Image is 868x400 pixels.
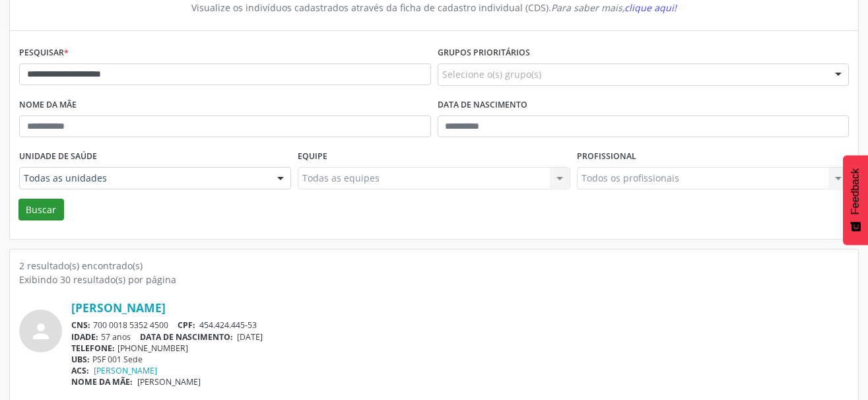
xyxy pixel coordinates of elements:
span: Todas as unidades [24,172,264,185]
label: Grupos prioritários [438,43,530,63]
span: NOME DA MÃE: [71,376,133,387]
span: ACS: [71,365,89,376]
div: Visualize os indivíduos cadastrados através da ficha de cadastro individual (CDS). [28,1,840,15]
button: Buscar [18,199,64,221]
div: 700 0018 5352 4500 [71,319,849,331]
div: 2 resultado(s) encontrado(s) [19,259,849,273]
span: [DATE] [237,331,263,343]
button: Feedback - Mostrar pesquisa [843,155,868,245]
label: Nome da mãe [19,95,77,116]
a: [PERSON_NAME] [71,300,166,315]
label: Data de nascimento [438,95,527,116]
div: 57 anos [71,331,849,343]
span: CPF: [178,319,195,331]
div: Exibindo 30 resultado(s) por página [19,273,849,286]
a: [PERSON_NAME] [94,365,157,376]
label: Unidade de saúde [19,147,97,167]
span: UBS: [71,354,90,365]
span: CNS: [71,319,90,331]
label: Profissional [577,147,636,167]
label: Pesquisar [19,43,69,63]
span: Selecione o(s) grupo(s) [442,67,541,81]
span: clique aqui! [624,1,677,14]
i: Para saber mais, [551,1,677,14]
span: Feedback [850,168,861,215]
span: DATA DE NASCIMENTO: [140,331,233,343]
span: IDADE: [71,331,98,343]
span: 454.424.445-53 [199,319,257,331]
label: Equipe [298,147,327,167]
div: [PHONE_NUMBER] [71,343,849,354]
i: person [29,319,53,343]
div: PSF 001 Sede [71,354,849,365]
span: TELEFONE: [71,343,115,354]
span: [PERSON_NAME] [137,376,201,387]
